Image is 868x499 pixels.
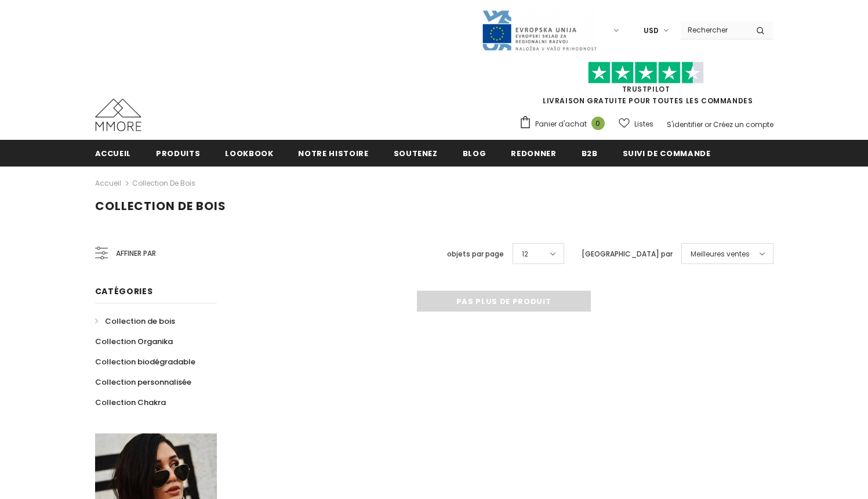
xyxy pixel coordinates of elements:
[95,331,173,352] a: Collection Organika
[644,25,659,37] span: USD
[95,356,195,367] span: Collection biodégradable
[519,115,611,133] a: Panier d'achat 0
[95,311,175,331] a: Collection de bois
[95,198,226,214] span: Collection de bois
[713,120,773,129] a: Créez un compte
[95,99,141,131] img: Cas MMORE
[623,140,711,166] a: Suivi de commande
[394,148,438,159] span: soutenez
[95,285,153,297] span: Catégories
[519,67,773,106] span: LIVRAISON GRATUITE POUR TOUTES LES COMMANDES
[298,148,368,159] span: Notre histoire
[463,148,486,159] span: Blog
[481,9,597,52] img: Javni Razpis
[95,392,166,413] a: Collection Chakra
[156,140,200,166] a: Produits
[511,148,556,159] span: Redonner
[522,248,528,260] span: 12
[394,140,438,166] a: soutenez
[156,148,200,159] span: Produits
[582,140,598,166] a: B2B
[622,84,670,94] a: TrustPilot
[95,377,191,388] span: Collection personnalisée
[582,148,598,159] span: B2B
[95,336,173,347] span: Collection Organika
[105,316,175,327] span: Collection de bois
[116,247,156,260] span: Affiner par
[535,118,587,130] span: Panier d'achat
[225,148,273,159] span: Lookbook
[623,148,711,159] span: Suivi de commande
[619,114,653,134] a: Listes
[463,140,486,166] a: Blog
[511,140,556,166] a: Redonner
[582,248,673,260] label: [GEOGRAPHIC_DATA] par
[691,248,750,260] span: Meilleures ventes
[225,140,273,166] a: Lookbook
[95,148,132,159] span: Accueil
[95,140,132,166] a: Accueil
[298,140,368,166] a: Notre histoire
[481,25,597,35] a: Javni Razpis
[95,176,121,190] a: Accueil
[132,178,195,188] a: Collection de bois
[95,352,195,372] a: Collection biodégradable
[588,62,704,84] img: Faites confiance aux étoiles pilotes
[95,372,191,392] a: Collection personnalisée
[95,397,166,408] span: Collection Chakra
[591,117,605,130] span: 0
[704,120,711,129] span: or
[681,21,747,38] input: Search Site
[667,120,703,129] a: S'identifier
[447,248,504,260] label: objets par page
[634,118,653,130] span: Listes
